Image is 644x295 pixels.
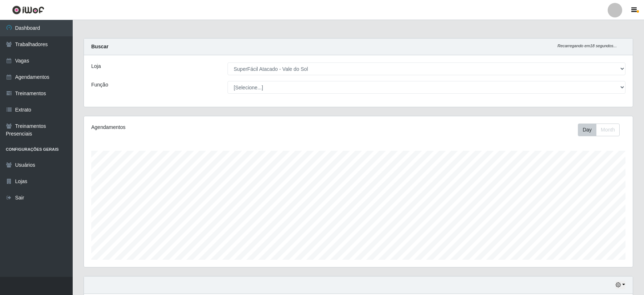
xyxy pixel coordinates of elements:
strong: Buscar [91,44,108,49]
label: Loja [91,62,101,70]
img: CoreUI Logo [12,5,44,15]
div: Agendamentos [91,124,307,131]
label: Função [91,81,108,89]
button: Day [578,124,596,136]
div: Toolbar with button groups [578,124,625,136]
i: Recarregando em 18 segundos... [558,44,617,48]
button: Month [596,124,620,136]
div: First group [578,124,620,136]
